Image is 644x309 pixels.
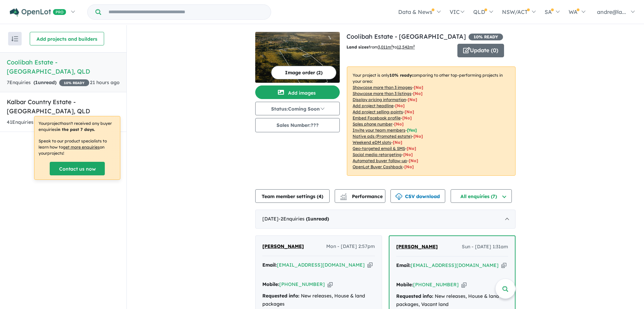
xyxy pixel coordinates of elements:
span: [ No ] [408,97,417,102]
u: Geo-targeted email & SMS [353,146,405,151]
span: to [393,44,415,50]
span: [ No ] [414,85,423,90]
button: Status:Coming Soon [255,102,340,115]
button: Performance [335,189,385,203]
a: [PERSON_NAME] [396,243,438,251]
p: Speak to our product specialists to learn how to on your projects ! [39,138,116,156]
button: Sales Number:??? [255,118,340,132]
img: line-chart.svg [340,193,347,197]
img: Openlot PRO Logo White [10,8,66,17]
a: [PERSON_NAME] [262,243,304,251]
span: [ No ] [413,91,423,96]
u: Showcase more than 3 images [353,85,412,90]
span: [No] [409,158,418,163]
a: [PHONE_NUMBER] [413,282,459,288]
button: Add projects and builders [30,32,104,45]
a: [EMAIL_ADDRESS][DOMAIN_NAME] [411,262,499,268]
span: 21 hours ago [90,79,120,85]
u: Social media retargeting [353,152,402,157]
strong: Email: [396,262,411,268]
span: [No] [404,164,414,169]
strong: Requested info: [396,293,433,299]
strong: Requested info: [262,293,300,299]
u: Automated buyer follow-up [353,158,407,163]
u: Invite your team members [353,128,405,133]
u: Weekend eDM slots [353,140,391,145]
button: Copy [461,281,467,288]
strong: Mobile: [396,282,413,288]
u: Add project selling-points [353,109,403,114]
div: New releases, House & land packages [262,292,375,308]
p: from [347,44,452,51]
u: Sales phone number [353,121,392,127]
span: [No] [413,134,423,139]
strong: Mobile: [262,281,279,287]
span: [PERSON_NAME] [262,243,304,249]
span: Performance [341,193,383,199]
strong: ( unread) [306,216,329,222]
img: sort.svg [11,36,18,41]
button: Image order (2) [271,66,336,79]
u: 3,011 m [378,44,393,50]
u: 12,542 m [397,44,415,50]
span: [ No ] [402,115,412,120]
div: [DATE] [255,210,516,229]
u: Display pricing information [353,97,406,102]
b: in the past 7 days. [56,127,95,132]
a: Contact us now [50,162,105,175]
h5: Kalbar Country Estate - [GEOGRAPHIC_DATA] , QLD [7,97,120,116]
span: [No] [393,140,402,145]
u: Showcase more than 3 listings [353,91,411,96]
span: [PERSON_NAME] [396,244,438,250]
span: 10 % READY [59,79,89,86]
u: Add project headline [353,103,393,108]
img: bar-chart.svg [340,195,347,200]
p: Your project is only comparing to other top-performing projects in your area: - - - - - - - - - -... [347,66,516,176]
button: Add images [255,85,340,99]
b: Land sizes [347,44,368,50]
button: Copy [328,281,333,288]
u: get more enquiries [63,144,100,150]
span: [No] [407,146,416,151]
a: [EMAIL_ADDRESS][DOMAIN_NAME] [277,262,365,268]
b: 10 % ready [389,73,412,78]
a: Coolibah Estate - [GEOGRAPHIC_DATA] [347,33,466,40]
button: Update (0) [457,44,504,57]
span: 4 [318,193,321,199]
span: 10 % READY [469,34,503,40]
h5: Coolibah Estate - [GEOGRAPHIC_DATA] , QLD [7,58,120,76]
div: 41 Enquir ies [7,118,95,127]
button: CSV download [390,189,445,203]
span: Sun - [DATE] 1:31am [462,243,508,251]
button: Copy [367,262,373,269]
a: [PHONE_NUMBER] [279,281,325,287]
img: Coolibah Estate - Lowood [255,32,340,83]
span: [ No ] [395,103,405,108]
sup: 2 [413,44,415,48]
button: Copy [501,262,506,269]
u: Embed Facebook profile [353,115,401,120]
input: Try estate name, suburb, builder or developer [102,5,269,19]
span: [ No ] [405,109,414,114]
span: - 2 Enquir ies [279,216,329,222]
span: 1 [35,79,38,85]
div: 7 Enquir ies [7,79,89,87]
div: New releases, House & land packages, Vacant land [396,292,508,309]
u: Native ads (Promoted estate) [353,134,412,139]
strong: Email: [262,262,277,268]
sup: 2 [391,44,393,48]
button: All enquiries (7) [451,189,512,203]
button: Team member settings (4) [255,189,330,203]
span: [No] [403,152,413,157]
span: [ Yes ] [407,128,417,133]
p: Your project hasn't received any buyer enquiries [39,120,116,133]
u: OpenLot Buyer Cashback [353,164,403,169]
span: 1 [308,216,310,222]
strong: ( unread) [33,79,56,85]
span: [ No ] [394,121,404,127]
span: andre@la... [597,8,626,15]
span: Mon - [DATE] 2:57pm [326,243,375,251]
img: download icon [396,193,402,200]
